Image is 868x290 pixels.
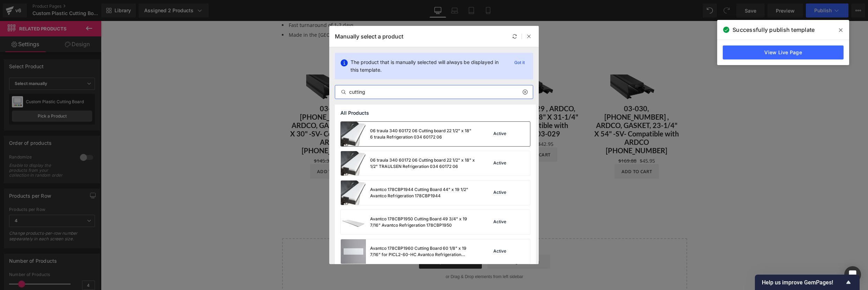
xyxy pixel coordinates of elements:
[188,83,275,134] a: 03-027, [PHONE_NUMBER] , ARDCO, GASKET, 24-1/2" X 30" -SV- Compatible with ARDCO [PHONE_NUMBER]
[492,83,580,134] a: 03-030, [PHONE_NUMBER] , ARDCO, GASKET, 23-1/4" X 54" -SV- Compatible with ARDCO [PHONE_NUMBER]
[335,88,533,96] input: Search products
[188,10,268,17] span: Made in the [GEOGRAPHIC_DATA].
[307,54,359,83] img: 03-028, 02-81055-0044 , ARDCO, GASKET, 23-1/8
[387,234,449,248] a: Add Single Section
[370,186,475,199] div: Avantco 178CBP1944 Cutting Board 44" x 19 1/2" Avantco Refrigeration 178CBP1944
[341,122,366,146] img: product-img
[492,249,508,254] div: Active
[335,33,403,40] p: Manually select a product
[213,136,231,143] span: $145.34
[192,253,575,258] p: or Drag & Drop elements from left sidebar
[437,120,453,127] span: $42.95
[336,136,351,143] span: $42.95
[370,128,475,140] div: 06 traula 340 60172 06 Cutting board 22 1/2" x 18" 6 traula Refrigeration 034 60172 06
[391,83,478,117] a: 03-029, 03-029 , ARDCO, GASKET, 23-1/8" X 31-1/4" -SV- Compatible with ARDCO 03-029
[370,157,475,170] div: 06 traula 340 60172 06 Cutting board 22 1/2" x 18" x 1/2" TRAULSEN Refrigeration 034 60172 06
[289,83,377,134] a: 03-028, [PHONE_NUMBER] , ARDCO, GASKET, 23-1/8" X 29-7/8" -SV- Compatible with ARDCO [PHONE_NUMBER]
[762,279,844,286] span: Help us improve GemPages!
[492,219,508,225] div: Active
[370,245,475,258] div: Avantco 178CBP1960 Cutting Board 60 1/8" x 19 7/16" for PICL2-60-HC Avantco Refrigeration 178CBP1960
[311,143,355,158] button: Add To Cart
[517,136,536,143] span: $169.88
[509,54,562,83] img: 03-030, 02-81055-0001 , ARDCO, GASKET, 23-1/4
[416,120,434,126] span: $145.34
[234,136,250,143] span: $42.95
[733,26,815,34] span: Successfully publish template
[539,136,554,143] span: $45.95
[492,161,508,166] div: Active
[419,130,449,137] span: Add To Cart
[762,278,853,287] button: Show survey - Help us improve GemPages!
[341,151,366,176] img: product-img
[512,58,528,67] p: Got it
[341,210,366,234] img: product-img
[521,147,551,154] span: Add To Cart
[318,234,381,248] a: Explore Blocks
[318,147,348,154] span: Add To Cart
[209,143,253,158] button: Add To Cart
[341,181,366,205] img: product-img
[408,54,461,83] img: 03-029, 03-029 , ARDCO, GASKET, 23-1/8
[492,190,508,196] div: Active
[844,266,861,283] div: Open Intercom Messenger
[723,45,844,59] a: View Live Page
[341,239,366,264] img: product-img
[412,126,456,141] button: Add To Cart
[335,105,536,121] div: All Products
[216,147,247,154] span: Add To Cart
[492,131,508,137] div: Active
[370,216,475,228] div: Avantco 178CBP1950 Cutting Board 49 3/4" x 19 7/16" Avantco Refrigeration 178CBP1950
[205,54,258,83] img: 03-027, 02-81055-0065 , ARDCO, GASKET, 24-1/2
[315,136,333,143] span: $137.18
[351,58,506,74] p: The product that is manually selected will always be displayed in this template.
[514,143,558,158] button: Add To Cart
[188,1,254,7] span: Fast turnaround of 1-2 days.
